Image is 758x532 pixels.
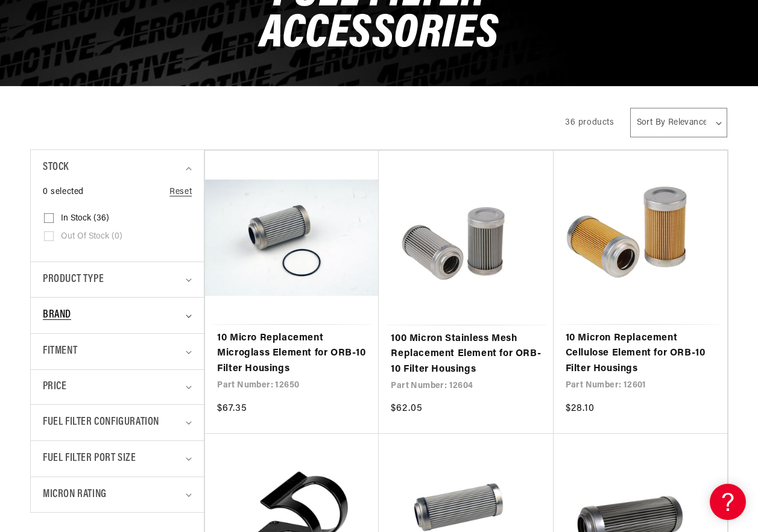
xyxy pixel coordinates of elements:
[43,343,77,360] span: Fitment
[43,298,192,333] summary: Brand (0 selected)
[43,262,192,298] summary: Product type (0 selected)
[43,414,159,431] span: Fuel Filter Configuration
[43,477,192,513] summary: Micron Rating (0 selected)
[43,150,192,186] summary: Stock (0 selected)
[566,331,715,377] a: 10 Micron Replacement Cellulose Element for ORB-10 Filter Housings
[43,370,192,404] summary: Price
[43,405,192,440] summary: Fuel Filter Configuration (0 selected)
[43,379,66,395] span: Price
[43,159,69,177] span: Stock
[43,334,192,369] summary: Fitment (0 selected)
[43,450,136,468] span: Fuel Filter Port Size
[391,331,541,378] a: 100 Micron Stainless Mesh Replacement Element for ORB-10 Filter Housings
[61,213,109,224] span: In stock (36)
[43,307,71,324] span: Brand
[43,186,84,199] span: 0 selected
[61,231,122,242] span: Out of stock (0)
[169,186,192,199] a: Reset
[43,271,104,289] span: Product type
[43,486,107,504] span: Micron Rating
[217,331,367,377] a: 10 Micro Replacement Microglass Element for ORB-10 Filter Housings
[43,441,192,477] summary: Fuel Filter Port Size (0 selected)
[565,118,614,127] span: 36 products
